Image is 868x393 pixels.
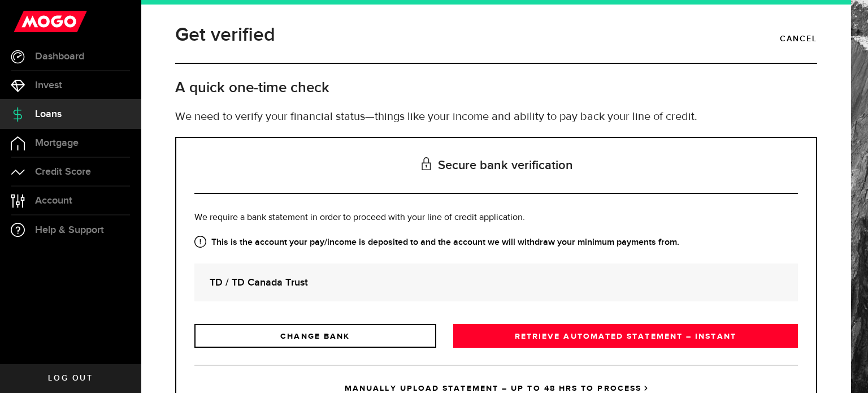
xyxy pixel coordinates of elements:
span: Credit Score [35,167,91,177]
a: RETRIEVE AUTOMATED STATEMENT – INSTANT [453,324,798,348]
iframe: LiveChat chat widget [821,346,868,393]
span: Mortgage [35,138,79,148]
strong: TD / TD Canada Trust [210,275,783,290]
a: Cancel [780,29,817,49]
p: We need to verify your financial status—things like your income and ability to pay back your line... [175,109,817,126]
span: Help & Support [35,225,104,235]
h1: Get verified [175,20,275,50]
span: We require a bank statement in order to proceed with your line of credit application. [194,213,525,222]
strong: This is the account your pay/income is deposited to and the account we will withdraw your minimum... [194,236,798,249]
span: Loans [35,109,62,119]
h3: Secure bank verification [194,138,798,194]
span: Dashboard [35,51,84,62]
h2: A quick one-time check [175,79,817,97]
span: Log out [48,374,93,382]
span: Invest [35,80,62,90]
a: CHANGE BANK [194,324,436,348]
span: Account [35,196,72,206]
